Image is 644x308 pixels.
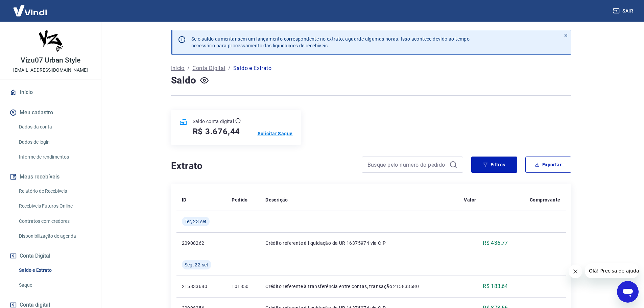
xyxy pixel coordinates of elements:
[16,278,93,292] a: Saque
[367,160,447,170] input: Busque pelo número do pedido
[569,265,582,278] iframe: Fechar mensagem
[16,263,93,277] a: Saldo e Extrato
[192,64,225,72] a: Conta Digital
[16,199,93,213] a: Recebíveis Futuros Online
[16,229,93,243] a: Disponibilização de agenda
[525,157,571,173] button: Exportar
[258,130,293,137] a: Solicitar Saque
[185,261,209,268] span: Seg, 22 set
[265,196,288,203] p: Descrição
[182,196,187,203] p: ID
[13,67,88,74] p: [EMAIL_ADDRESS][DOMAIN_NAME]
[16,120,93,134] a: Dados da conta
[171,159,354,173] h4: Extrato
[585,263,639,278] iframe: Mensagem da empresa
[8,169,93,184] button: Meus recebíveis
[228,64,231,72] p: /
[182,240,221,246] p: 20908262
[265,240,453,246] p: Crédito referente à liquidação da UR 16375974 via CIP
[16,150,93,164] a: Informe de rendimentos
[193,118,234,125] p: Saldo conta digital
[185,218,207,225] span: Ter, 23 set
[21,57,80,64] p: Vizu07 Urban Style
[193,126,240,137] h5: R$ 3.676,44
[471,157,517,173] button: Filtros
[171,64,185,72] a: Início
[8,105,93,120] button: Meu cadastro
[37,27,64,54] img: 9e2ad6df-e356-4650-811d-f267dc008a75.jpeg
[483,239,508,247] p: R$ 436,77
[191,35,470,49] p: Se o saldo aumentar sem um lançamento correspondente no extrato, aguarde algumas horas. Isso acon...
[530,196,560,203] p: Comprovante
[483,282,508,290] p: R$ 183,64
[16,135,93,149] a: Dados de login
[265,283,453,290] p: Crédito referente à transferência entre contas, transação 215833680
[233,64,271,72] p: Saldo e Extrato
[8,85,93,100] a: Início
[612,5,636,17] button: Sair
[232,283,255,290] p: 101850
[16,184,93,198] a: Relatório de Recebíveis
[4,5,57,10] span: Olá! Precisa de ajuda?
[171,74,196,87] h4: Saldo
[8,248,93,263] button: Conta Digital
[617,281,639,303] iframe: Botão para abrir a janela de mensagens
[16,214,93,228] a: Contratos com credores
[464,196,476,203] p: Valor
[8,0,52,21] img: Vindi
[187,64,190,72] p: /
[232,196,247,203] p: Pedido
[182,283,221,290] p: 215833680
